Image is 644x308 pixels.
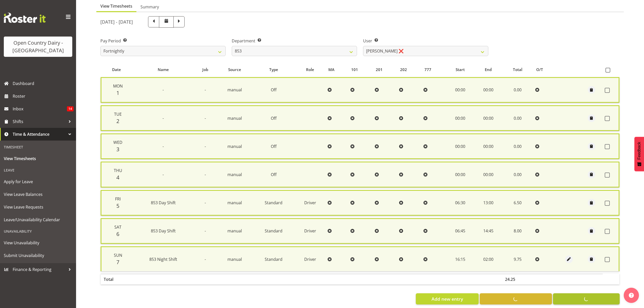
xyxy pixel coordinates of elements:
[13,130,66,138] span: Time & Attendance
[253,246,295,271] td: Standard
[163,87,164,93] span: -
[151,200,176,206] span: 853 Day Shift
[219,67,250,73] div: Source
[116,146,119,153] span: 3
[100,3,132,9] span: View Timesheets
[103,67,130,73] div: Date
[100,38,226,44] label: Pay Period
[502,190,533,216] td: 6.50
[1,165,75,175] div: Leave
[424,67,443,73] div: 777
[629,293,634,298] img: help-xxl-2.png
[205,144,206,149] span: -
[304,228,316,234] span: Driver
[227,87,242,93] span: manual
[432,296,463,302] span: Add new entry
[116,174,119,181] span: 4
[227,256,242,262] span: manual
[163,115,164,121] span: -
[298,67,323,73] div: Role
[113,140,122,145] span: Wed
[475,133,502,159] td: 00:00
[502,246,533,271] td: 9.75
[232,38,357,44] label: Department
[163,172,164,177] span: -
[475,218,502,244] td: 14:45
[113,83,123,89] span: Mon
[475,246,502,271] td: 02:00
[1,236,75,249] a: View Unavailability
[446,190,474,216] td: 06:30
[227,144,242,149] span: manual
[205,228,206,234] span: -
[67,106,74,111] span: 14
[253,105,295,131] td: Off
[13,118,66,125] span: Shifts
[1,142,75,152] div: Timesheet
[4,203,72,211] span: View Leave Requests
[304,256,316,262] span: Driver
[363,38,488,44] label: User
[1,249,75,262] a: Submit Unavailability
[475,77,502,103] td: 00:00
[502,218,533,244] td: 8.00
[351,67,370,73] div: 101
[205,115,206,121] span: -
[502,162,533,187] td: 0.00
[13,92,74,100] span: Roster
[140,4,159,10] span: Summary
[253,133,295,159] td: Off
[149,256,177,262] span: 853 Night Shift
[227,172,242,177] span: manual
[446,162,474,187] td: 00:00
[505,67,530,73] div: Total
[634,137,644,171] button: Feedback - Show survey
[205,200,206,206] span: -
[116,259,119,266] span: 7
[114,252,122,258] span: Sun
[328,67,345,73] div: MA
[4,216,72,224] span: Leave/Unavailability Calendar
[477,67,499,73] div: End
[416,293,478,304] button: Add new entry
[4,252,72,259] span: Submit Unavailability
[446,105,474,131] td: 00:00
[1,152,75,165] a: View Timesheets
[116,230,119,237] span: 6
[1,226,75,236] div: Unavailability
[101,274,132,284] th: Total
[502,105,533,131] td: 0.00
[13,80,74,87] span: Dashboard
[114,168,122,173] span: Thu
[253,162,295,187] td: Off
[449,67,472,73] div: Start
[4,155,72,162] span: View Timesheets
[114,111,122,117] span: Tue
[1,175,75,188] a: Apply for Leave
[227,200,242,206] span: manual
[253,190,295,216] td: Standard
[446,77,474,103] td: 00:00
[163,144,164,149] span: -
[502,77,533,103] td: 0.00
[227,115,242,121] span: manual
[115,196,121,202] span: Fri
[116,202,119,209] span: 5
[205,87,206,93] span: -
[475,162,502,187] td: 00:00
[502,274,533,284] th: 24.25
[114,224,121,230] span: Sat
[13,266,66,273] span: Finance & Reporting
[475,190,502,216] td: 13:00
[135,67,191,73] div: Name
[13,105,67,113] span: Inbox
[253,77,295,103] td: Off
[446,218,474,244] td: 06:45
[502,133,533,159] td: 0.00
[4,13,46,23] img: Rosterit website logo
[446,246,474,271] td: 16:15
[1,188,75,201] a: View Leave Balances
[253,218,295,244] td: Standard
[205,256,206,262] span: -
[116,89,119,96] span: 1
